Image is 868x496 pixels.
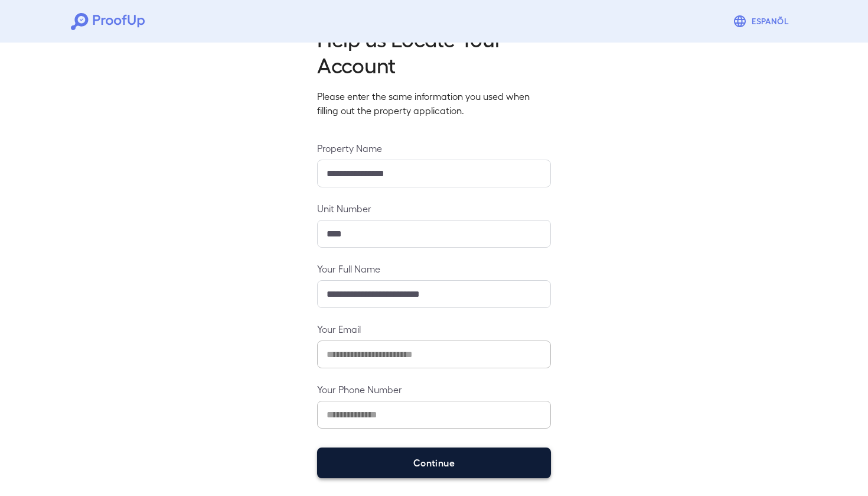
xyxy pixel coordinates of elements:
[317,141,551,155] label: Property Name
[317,262,551,275] label: Your Full Name
[317,382,551,396] label: Your Phone Number
[317,322,551,336] label: Your Email
[317,89,551,118] p: Please enter the same information you used when filling out the property application.
[317,448,551,478] button: Continue
[728,9,797,33] button: Espanõl
[317,202,551,215] label: Unit Number
[317,25,551,77] h2: Help us Locate Your Account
